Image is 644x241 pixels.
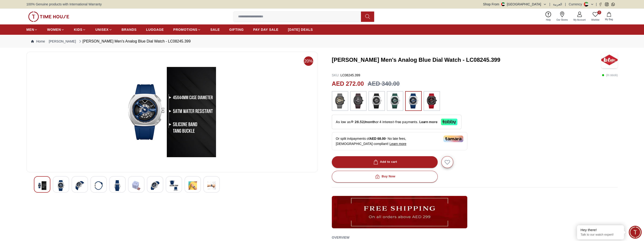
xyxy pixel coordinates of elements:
[94,180,103,191] img: Lee Cooper Men's Analog Gold Dial Watch - LC08245.016
[57,180,65,191] img: Lee Cooper Men's Analog Gold Dial Watch - LC08245.016
[611,3,615,6] a: Whatsapp
[151,180,159,191] img: Lee Cooper Men's Analog Gold Dial Watch - LC08245.016
[207,180,216,191] img: Lee Cooper Men's Analog Gold Dial Watch - LC08245.016
[588,11,602,23] a: 0Wishlist
[408,93,419,109] img: ...
[332,196,467,228] img: ...
[95,27,108,32] span: UNISEX
[443,136,463,142] img: Tamara
[76,180,84,191] img: Lee Cooper Men's Analog Gold Dial Watch - LC08245.016
[371,93,383,109] img: ...
[549,2,550,7] span: |
[146,27,164,32] span: LUGGAGE
[47,25,64,34] a: WOMEN
[26,27,34,32] span: MEN
[38,180,46,191] img: Lee Cooper Men's Analog Gold Dial Watch - LC08245.016
[554,11,571,23] a: Our Stores
[210,27,220,32] span: SALE
[426,93,438,109] img: ...
[95,25,112,34] a: UNISEX
[31,39,45,44] a: Home
[602,73,618,78] p: ( In stock )
[374,174,395,179] div: Buy Now
[389,142,406,146] span: Learn more
[229,25,244,34] a: GIFTING
[188,180,197,191] img: Lee Cooper Men's Analog Gold Dial Watch - LC08245.016
[599,3,602,6] a: Facebook
[173,25,201,34] a: PROMOTIONS
[352,93,364,109] img: ...
[565,2,566,7] span: |
[74,25,86,34] a: KIDS
[601,52,618,68] img: Lee Cooper Men's Analog Blue Dial Watch - LC08245.399
[30,56,314,168] img: Lee Cooper Men's Analog Gold Dial Watch - LC08245.016
[288,27,313,32] span: [DATE] DEALS
[602,11,616,22] button: My Bag
[603,18,615,21] span: My Bag
[229,27,244,32] span: GIFTING
[332,132,467,150] div: Or split in 4 payments of - No late fees, [DEMOGRAPHIC_DATA] compliant!
[596,2,597,7] span: |
[253,25,279,34] a: PAY DAY SALE
[543,11,554,23] a: Help
[372,159,397,165] div: Add to cart
[580,233,620,237] p: Talk to our watch expert!
[569,2,584,7] div: Currency
[369,137,385,140] span: AED 68.00
[173,27,197,32] span: PROMOTIONS
[78,39,191,44] div: [PERSON_NAME] Men's Analog Blue Dial Watch - LC08245.399
[26,25,38,34] a: MEN
[332,234,349,241] h2: Overview
[368,79,400,88] h3: AED 340.00
[210,25,220,34] a: SALE
[122,27,137,32] span: BRANDS
[304,56,313,66] span: 20%
[332,56,594,64] h3: [PERSON_NAME] Men's Analog Blue Dial Watch - LC08245.399
[122,25,137,34] a: BRANDS
[132,180,140,191] img: Lee Cooper Men's Analog Gold Dial Watch - LC08245.016
[146,25,164,34] a: LUGGAGE
[253,27,279,32] span: PAY DAY SALE
[288,25,313,34] a: [DATE] DEALS
[26,2,102,7] span: 100% Genuine products with International Warranty
[47,27,61,32] span: WOMEN
[49,39,76,44] a: [PERSON_NAME]
[605,3,608,6] a: Instagram
[74,27,82,32] span: KIDS
[589,18,601,22] span: Wishlist
[113,180,122,191] img: Lee Cooper Men's Analog Gold Dial Watch - LC08245.016
[334,93,346,109] img: ...
[555,18,570,22] span: Our Stores
[580,228,620,232] div: Hey there!
[483,2,547,7] button: Shop From[GEOGRAPHIC_DATA]
[597,11,601,14] span: 0
[28,12,69,22] img: ...
[332,73,340,77] span: SKU :
[544,18,553,22] span: Help
[572,18,588,22] span: My Account
[26,35,618,48] nav: Breadcrumb
[170,180,178,191] img: Lee Cooper Men's Analog Gold Dial Watch - LC08245.016
[332,156,438,168] button: Add to cart
[389,93,401,109] img: ...
[332,171,438,183] button: Buy Now
[629,226,642,239] div: Chat Widget
[553,2,562,7] button: العربية
[501,2,505,6] img: United Arab Emirates
[332,79,364,88] h2: AED 272.00
[332,73,360,78] p: LC08245.399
